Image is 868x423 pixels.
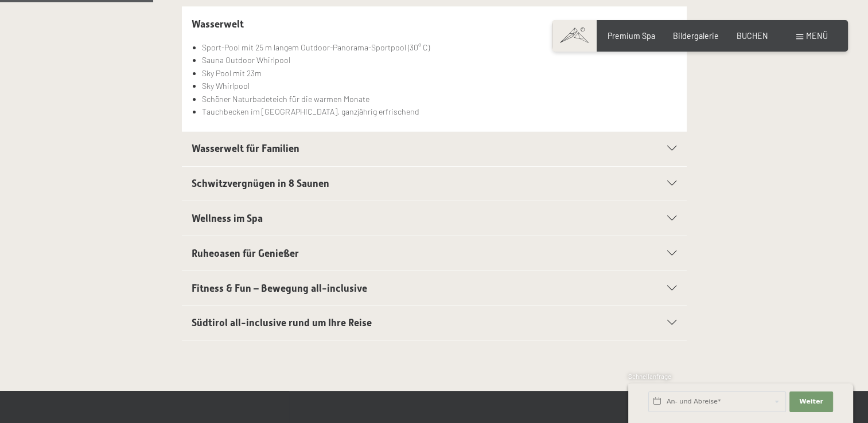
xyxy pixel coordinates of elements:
[202,54,676,67] li: Sauna Outdoor Whirlpool
[202,41,676,54] li: Sport-Pool mit 25 m langem Outdoor-Panorama-Sportpool (30° C)
[192,178,329,189] span: Schwitzvergnügen in 8 Saunen
[192,18,244,30] span: Wasserwelt
[789,391,833,412] button: Weiter
[202,80,676,93] li: Sky Whirlpool
[192,317,372,328] span: Südtirol all-inclusive rund um Ihre Reise
[202,67,676,80] li: Sky Pool mit 23m
[192,248,299,259] span: Ruheoasen für Genießer
[202,93,676,106] li: Schöner Naturbadeteich für die warmen Monate
[202,105,676,119] li: Tauchbecken im [GEOGRAPHIC_DATA], ganzjährig erfrischend
[799,397,823,406] span: Weiter
[192,283,367,294] span: Fitness & Fun – Bewegung all-inclusive
[737,31,768,41] a: BUCHEN
[608,31,655,41] a: Premium Spa
[673,31,719,41] a: Bildergalerie
[192,143,299,154] span: Wasserwelt für Familien
[806,31,828,41] span: Menü
[628,373,671,380] span: Schnellanfrage
[192,213,263,224] span: Wellness im Spa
